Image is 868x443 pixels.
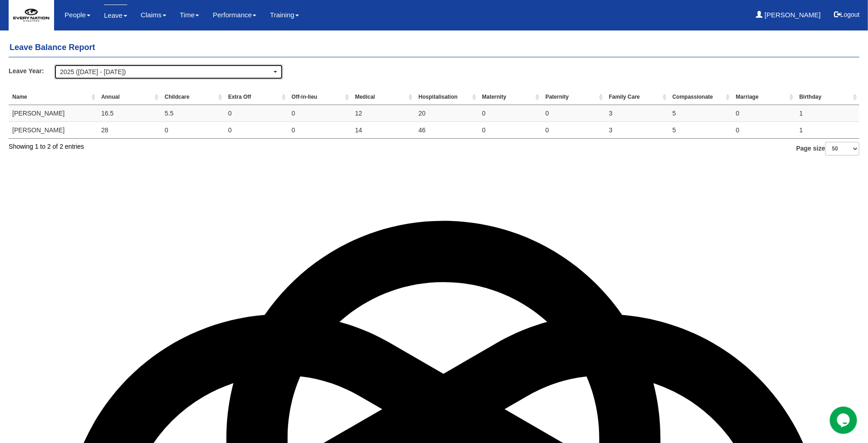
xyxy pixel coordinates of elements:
[351,90,415,105] th: Medical : activate to sort column ascending
[224,121,288,138] td: 0
[161,105,224,121] td: 5.5
[288,121,352,138] td: 0
[65,5,90,25] a: People
[542,90,605,105] th: Paternity : activate to sort column ascending
[415,121,479,138] td: 46
[732,90,796,105] th: Marriage : activate to sort column ascending
[669,121,733,138] td: 5
[732,121,796,138] td: 0
[796,142,859,156] label: Page size
[141,5,166,25] a: Claims
[9,121,98,138] td: [PERSON_NAME]
[756,5,821,25] a: [PERSON_NAME]
[479,90,542,105] th: Maternity : activate to sort column ascending
[9,64,54,77] label: Leave Year:
[180,5,200,25] a: Time
[828,4,866,25] button: Logout
[479,121,542,138] td: 0
[161,90,224,105] th: Childcare : activate to sort column ascending
[9,105,98,121] td: [PERSON_NAME]
[161,121,224,138] td: 0
[270,5,299,25] a: Training
[98,121,161,138] td: 28
[479,105,542,121] td: 0
[54,64,283,80] button: 2025 ([DATE] - [DATE])
[669,90,733,105] th: Compassionate : activate to sort column ascending
[825,142,859,156] select: Page size
[605,90,669,105] th: Family Care : activate to sort column ascending
[98,105,161,121] td: 16.5
[224,90,288,105] th: Extra Off : activate to sort column ascending
[796,90,859,105] th: Birthday : activate to sort column ascending
[542,121,605,138] td: 0
[351,121,415,138] td: 14
[98,90,161,105] th: Annual : activate to sort column ascending
[224,105,288,121] td: 0
[830,407,859,434] iframe: chat widget
[415,90,479,105] th: Hospitalisation : activate to sort column ascending
[605,121,669,138] td: 3
[288,90,352,105] th: Off-in-lieu : activate to sort column ascending
[351,105,415,121] td: 12
[796,105,859,121] td: 1
[213,5,256,25] a: Performance
[605,105,669,121] td: 3
[9,39,859,57] h4: Leave Balance Report
[415,105,479,121] td: 20
[288,105,352,121] td: 0
[669,105,733,121] td: 5
[542,105,605,121] td: 0
[732,105,796,121] td: 0
[9,90,98,105] th: Name : activate to sort column ascending
[796,121,859,138] td: 1
[104,5,127,26] a: Leave
[60,67,272,76] div: 2025 ([DATE] - [DATE])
